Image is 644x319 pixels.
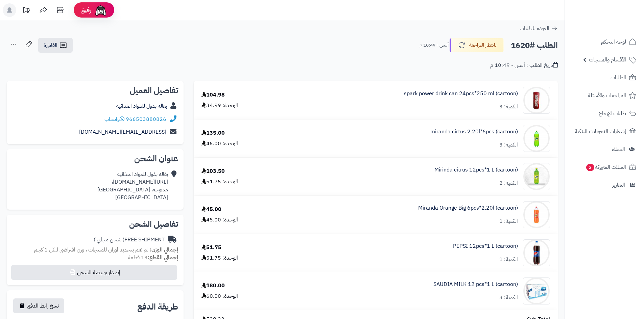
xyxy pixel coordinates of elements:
a: واتساب [104,115,124,123]
button: بانتظار المراجعة [450,38,504,52]
span: نسخ رابط الدفع [27,302,59,310]
h2: طريقة الدفع [137,303,178,311]
a: SAUDIA MILK 12 pcs*1 L (cartoon) [433,281,518,288]
button: نسخ رابط الدفع [13,298,64,313]
div: الوحدة: 34.99 [201,102,238,109]
a: PEPSI 12pcs*1 L (cartoon) [453,242,518,250]
div: 104.98 [201,91,225,99]
span: 2 [586,164,594,171]
div: الوحدة: 51.75 [201,254,238,262]
div: الكمية: 1 [499,217,518,225]
a: إشعارات التحويلات البنكية [569,123,640,139]
div: 135.00 [201,129,225,137]
span: لوحة التحكم [601,37,626,47]
h2: تفاصيل الشحن [12,220,178,228]
a: طلبات الإرجاع [569,105,640,122]
a: 966503880826 [126,115,166,123]
span: رفيق [80,6,91,14]
img: 1747594532-18409223-8150-4f06-d44a-9c8685d0-90x90.jpg [523,239,550,266]
a: Mirinda citrus 12pcs*1 L (cartoon) [434,166,518,174]
img: 1747566256-XP8G23evkchGmxKUr8YaGb2gsq2hZno4-90x90.jpg [523,163,550,190]
div: 51.75 [201,244,221,251]
div: الكمية: 3 [499,103,518,111]
span: إشعارات التحويلات البنكية [575,127,626,136]
div: FREE SHIPMENT [94,236,165,244]
span: الطلبات [611,73,626,82]
a: spark power drink can 24pcs*250 ml (cartoon) [404,90,518,98]
h2: تفاصيل العميل [12,86,178,95]
a: التقارير [569,177,640,193]
div: تاريخ الطلب : أمس - 10:49 م [490,61,558,69]
span: العودة للطلبات [520,24,549,32]
span: المراجعات والأسئلة [588,91,626,100]
a: تحديثات المنصة [18,3,35,19]
a: العودة للطلبات [520,24,558,32]
img: 1747544486-c60db756-6ee7-44b0-a7d4-ec449800-90x90.jpg [523,125,550,152]
strong: إجمالي القطع: [148,254,178,262]
div: الوحدة: 51.75 [201,178,238,186]
div: الوحدة: 45.00 [201,216,238,224]
a: miranda cirtus 2.20l*6pcs (cartoon) [430,128,518,136]
span: ( شحن مجاني ) [94,236,124,244]
div: الكمية: 3 [499,294,518,301]
h2: عنوان الشحن [12,155,178,163]
a: السلات المتروكة2 [569,159,640,175]
span: الفاتورة [44,41,57,49]
a: الطلبات [569,70,640,86]
a: [EMAIL_ADDRESS][DOMAIN_NAME] [79,128,166,136]
div: 180.00 [201,282,225,290]
small: أمس - 10:49 م [420,42,449,49]
a: الفاتورة [38,38,73,53]
button: إصدار بوليصة الشحن [11,265,177,280]
span: التقارير [612,180,625,190]
div: الكمية: 2 [499,179,518,187]
small: 13 قطعة [128,254,178,262]
h2: الطلب #1620 [511,38,558,52]
img: 1747744811-01316ca4-bdae-4b0a-85ff-47740e91-90x90.jpg [523,277,550,304]
a: لوحة التحكم [569,34,640,50]
a: بقاله بذول للمواد الغذائيه [116,102,167,110]
span: طلبات الإرجاع [599,109,626,118]
div: 45.00 [201,206,221,213]
div: الكمية: 1 [499,256,518,263]
img: ai-face.png [94,3,108,17]
div: الوحدة: 45.00 [201,140,238,148]
div: 103.50 [201,167,225,175]
a: العملاء [569,141,640,157]
div: الكمية: 3 [499,141,518,149]
span: الأقسام والمنتجات [589,55,626,64]
img: 1747574203-8a7d3ffb-4f3f-4704-a106-a98e4bc3-90x90.jpg [523,201,550,228]
span: العملاء [612,144,625,154]
a: المراجعات والأسئلة [569,87,640,104]
span: السلات المتروكة [586,162,626,172]
div: بقاله بذول للمواد الغذائيه [URL][DOMAIN_NAME]، منفوحه، [GEOGRAPHIC_DATA] [GEOGRAPHIC_DATA] [97,170,168,201]
span: لم تقم بتحديد أوزان للمنتجات ، وزن افتراضي للكل 1 كجم [34,246,148,254]
div: الوحدة: 60.00 [201,292,238,300]
img: 1747517517-f85b5201-d493-429b-b138-9978c401-90x90.jpg [523,87,550,114]
a: Miranda Orange Big 6pcs*2.20l (cartoon) [418,204,518,212]
strong: إجمالي الوزن: [150,246,178,254]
